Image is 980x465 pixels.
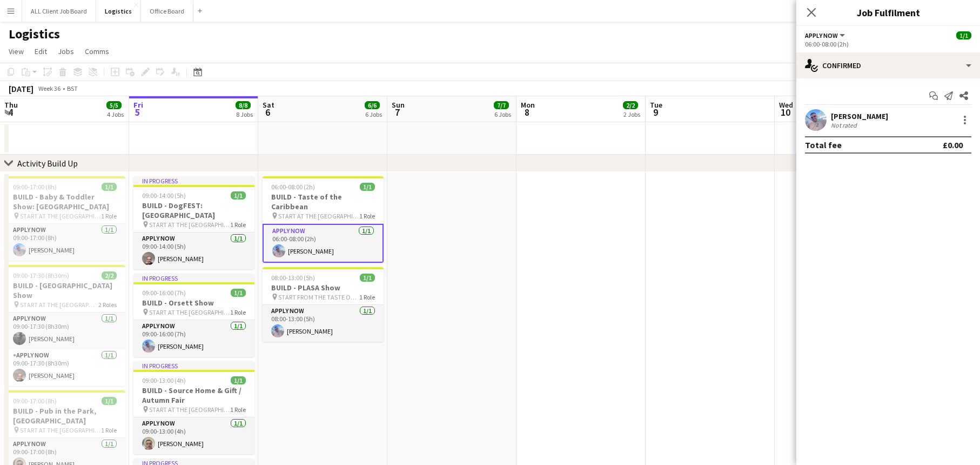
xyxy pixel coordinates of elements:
[102,397,117,405] span: 1/1
[805,31,838,39] span: APPLY NOW
[263,267,384,342] app-job-card: 08:00-13:00 (5h)1/1BUILD - PLASA Show START FROM THE TASTE OF THE CARIBBEAN1 RoleAPPLY NOW1/108:0...
[20,426,101,434] span: START AT THE [GEOGRAPHIC_DATA]
[231,376,246,384] span: 1/1
[805,31,847,39] button: APPLY NOW
[365,110,382,118] div: 6 Jobs
[956,31,971,39] span: 1/1
[4,176,125,261] app-job-card: 09:00-17:00 (8h)1/1BUILD - Baby & Toddler Show: [GEOGRAPHIC_DATA] START AT THE [GEOGRAPHIC_DATA]1...
[17,158,78,169] div: Activity Build Up
[359,212,375,220] span: 1 Role
[263,224,384,263] app-card-role: APPLY NOW1/106:00-08:00 (2h)[PERSON_NAME]
[133,298,254,308] h3: BUILD - Orsett Show
[261,106,274,118] span: 6
[133,201,254,220] h3: BUILD - DogFEST: [GEOGRAPHIC_DATA]
[133,232,254,269] app-card-role: APPLY NOW1/109:00-14:00 (5h)[PERSON_NAME]
[4,349,125,386] app-card-role: APPLY NOW1/109:00-17:30 (8h30m)[PERSON_NAME]
[4,406,125,426] h3: BUILD - Pub in the Park, [GEOGRAPHIC_DATA]
[4,44,28,58] a: View
[107,110,124,118] div: 4 Jobs
[831,111,888,121] div: [PERSON_NAME]
[142,289,186,297] span: 09:00-16:00 (7h)
[4,313,125,349] app-card-role: APPLY NOW1/109:00-17:30 (8h30m)[PERSON_NAME]
[4,100,18,110] span: Thu
[779,100,793,110] span: Wed
[943,139,963,150] div: £0.00
[4,281,125,300] h3: BUILD - [GEOGRAPHIC_DATA] Show
[231,191,246,200] span: 1/1
[58,46,74,56] span: Jobs
[20,212,101,220] span: START AT THE [GEOGRAPHIC_DATA]
[53,44,78,58] a: Jobs
[67,84,78,92] div: BST
[4,265,125,386] app-job-card: 09:00-17:30 (8h30m)2/2BUILD - [GEOGRAPHIC_DATA] Show START AT THE [GEOGRAPHIC_DATA]2 RolesAPPLY N...
[133,361,254,370] div: In progress
[831,121,859,129] div: Not rated
[236,110,253,118] div: 8 Jobs
[142,191,186,200] span: 09:00-14:00 (5h)
[13,397,57,405] span: 09:00-17:00 (8h)
[133,386,254,405] h3: BUILD - Source Home & Gift / Autumn Fair
[149,221,230,229] span: START AT THE [GEOGRAPHIC_DATA]
[4,224,125,261] app-card-role: APPLY NOW1/109:00-17:00 (8h)[PERSON_NAME]
[101,426,117,434] span: 1 Role
[777,106,793,118] span: 10
[132,106,143,118] span: 5
[271,183,315,191] span: 06:00-08:00 (2h)
[519,106,535,118] span: 8
[133,274,254,282] div: In progress
[4,192,125,211] h3: BUILD - Baby & Toddler Show: [GEOGRAPHIC_DATA]
[85,46,109,56] span: Comms
[623,110,640,118] div: 2 Jobs
[521,100,535,110] span: Mon
[805,139,842,150] div: Total fee
[230,406,246,414] span: 1 Role
[271,274,315,282] span: 08:00-13:00 (5h)
[230,308,246,316] span: 1 Role
[9,83,33,94] div: [DATE]
[360,183,375,191] span: 1/1
[13,183,57,191] span: 09:00-17:00 (8h)
[141,1,193,22] button: Office Board
[263,100,274,110] span: Sat
[133,176,254,185] div: In progress
[102,271,117,280] span: 2/2
[236,101,251,109] span: 8/8
[22,1,96,22] button: ALL Client Job Board
[263,305,384,342] app-card-role: APPLY NOW1/108:00-13:00 (5h)[PERSON_NAME]
[106,101,122,109] span: 5/5
[230,221,246,229] span: 1 Role
[796,52,980,78] div: Confirmed
[623,101,638,109] span: 2/2
[102,183,117,191] span: 1/1
[133,361,254,454] app-job-card: In progress09:00-13:00 (4h)1/1BUILD - Source Home & Gift / Autumn Fair START AT THE [GEOGRAPHIC_D...
[392,100,405,110] span: Sun
[13,271,69,280] span: 09:00-17:30 (8h30m)
[650,100,662,110] span: Tue
[263,192,384,211] h3: BUILD - Taste of the Caribbean
[36,84,63,92] span: Week 36
[80,44,113,58] a: Comms
[263,176,384,263] app-job-card: 06:00-08:00 (2h)1/1BUILD - Taste of the Caribbean START AT THE [GEOGRAPHIC_DATA]1 RoleAPPLY NOW1/...
[9,46,24,56] span: View
[20,301,98,309] span: START AT THE [GEOGRAPHIC_DATA]
[796,5,980,19] h3: Job Fulfilment
[149,308,230,316] span: START AT THE [GEOGRAPHIC_DATA]
[231,289,246,297] span: 1/1
[133,176,254,269] app-job-card: In progress09:00-14:00 (5h)1/1BUILD - DogFEST: [GEOGRAPHIC_DATA] START AT THE [GEOGRAPHIC_DATA]1 ...
[390,106,405,118] span: 7
[360,274,375,282] span: 1/1
[805,40,971,48] div: 06:00-08:00 (2h)
[278,293,359,301] span: START FROM THE TASTE OF THE CARIBBEAN
[359,293,375,301] span: 1 Role
[278,212,359,220] span: START AT THE [GEOGRAPHIC_DATA]
[149,406,230,414] span: START AT THE [GEOGRAPHIC_DATA]
[263,283,384,293] h3: BUILD - PLASA Show
[35,46,47,56] span: Edit
[133,417,254,454] app-card-role: APPLY NOW1/109:00-13:00 (4h)[PERSON_NAME]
